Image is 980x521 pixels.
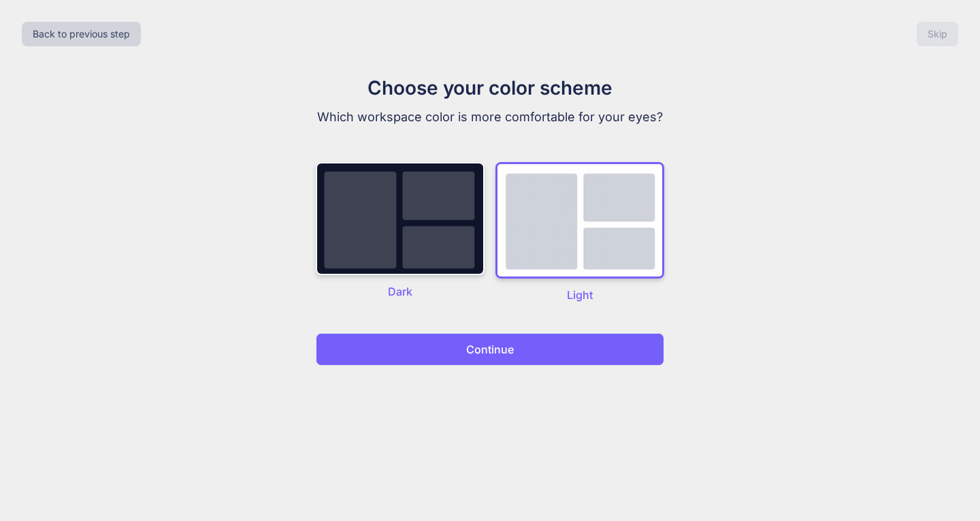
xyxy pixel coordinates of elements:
p: Continue [466,341,514,358]
button: Back to previous step [22,22,141,46]
button: Continue [316,333,664,366]
p: Light [495,287,664,303]
img: dark [495,162,664,279]
h1: Choose your color scheme [261,74,719,102]
button: Skip [917,22,958,46]
p: Which workspace color is more comfortable for your eyes? [261,108,719,127]
p: Dark [316,283,485,300]
img: dark [316,162,485,275]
